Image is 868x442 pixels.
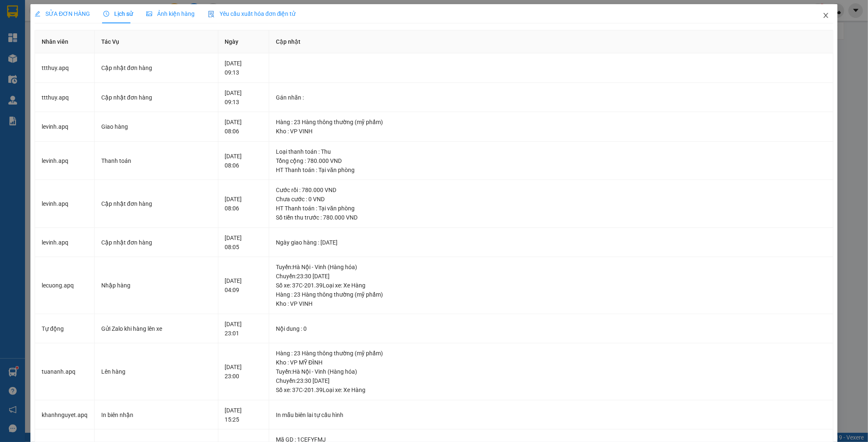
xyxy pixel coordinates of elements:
div: Hàng : 23 Hàng thông thường (mỹ phẩm) [276,349,826,358]
div: Chưa cước : 0 VND [276,195,826,204]
div: [DATE] 08:06 [225,117,263,136]
div: HT Thanh toán : Tại văn phòng [276,165,826,175]
div: Kho : VP MỸ ĐÌNH [276,358,826,367]
td: levinh.apq [35,112,95,142]
div: Cập nhật đơn hàng [101,93,211,102]
div: Hàng : 23 Hàng thông thường (mỹ phẩm) [276,117,826,127]
div: Kho : VP VINH [276,127,826,136]
td: khanhnguyet.apq [35,400,95,430]
td: ttthuy.apq [35,83,95,112]
img: icon [208,11,215,17]
span: picture [146,11,152,17]
span: Yêu cầu xuất hóa đơn điện tử [208,10,296,17]
td: lecuong.apq [35,257,95,314]
div: Hàng : 23 Hàng thông thường (mỹ phẩm) [276,290,826,299]
div: Cập nhật đơn hàng [101,199,211,208]
th: Cập nhật [269,30,833,53]
span: Ảnh kiện hàng [146,10,195,17]
div: In mẫu biên lai tự cấu hình [276,410,826,420]
div: [DATE] 08:06 [225,195,263,213]
div: Ngày giao hàng : [DATE] [276,238,826,247]
div: Cập nhật đơn hàng [101,238,211,247]
div: [DATE] 23:00 [225,362,263,381]
div: [DATE] 08:06 [225,152,263,170]
span: SỬA ĐƠN HÀNG [35,10,90,17]
div: Nhập hàng [101,281,211,290]
td: levinh.apq [35,180,95,228]
div: Giao hàng [101,122,211,131]
th: Nhân viên [35,30,95,53]
div: [DATE] 09:13 [225,88,263,107]
div: Lên hàng [101,367,211,376]
div: [DATE] 15:25 [225,406,263,424]
div: [DATE] 09:13 [225,59,263,77]
button: Close [814,4,838,27]
td: tuananh.apq [35,343,95,400]
div: [DATE] 04:09 [225,276,263,295]
div: Số tiền thu trước : 780.000 VND [276,213,826,222]
div: Gán nhãn : [276,93,826,102]
span: close [823,12,829,19]
span: edit [35,11,40,17]
div: [DATE] 23:01 [225,320,263,338]
th: Tác Vụ [95,30,218,53]
td: levinh.apq [35,228,95,257]
div: Cập nhật đơn hàng [101,63,211,72]
div: In biên nhận [101,410,211,420]
div: Nội dung : 0 [276,324,826,333]
div: HT Thanh toán : Tại văn phòng [276,204,826,213]
div: Tuyến : Hà Nội - Vinh (Hàng hóa) Chuyến: 23:30 [DATE] Số xe: 37C-201.39 Loại xe: Xe Hàng [276,367,826,395]
div: Tuyến : Hà Nội - Vinh (Hàng hóa) Chuyến: 23:30 [DATE] Số xe: 37C-201.39 Loại xe: Xe Hàng [276,262,826,290]
div: [DATE] 08:05 [225,233,263,252]
div: Loại thanh toán : Thu [276,147,826,156]
th: Ngày [218,30,270,53]
span: Lịch sử [103,10,133,17]
td: ttthuy.apq [35,53,95,83]
div: Kho : VP VINH [276,299,826,308]
div: Cước rồi : 780.000 VND [276,185,826,195]
div: Thanh toán [101,156,211,165]
td: levinh.apq [35,142,95,180]
td: Tự động [35,314,95,344]
span: clock-circle [103,11,109,17]
div: Tổng cộng : 780.000 VND [276,156,826,165]
div: Gửi Zalo khi hàng lên xe [101,324,211,333]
